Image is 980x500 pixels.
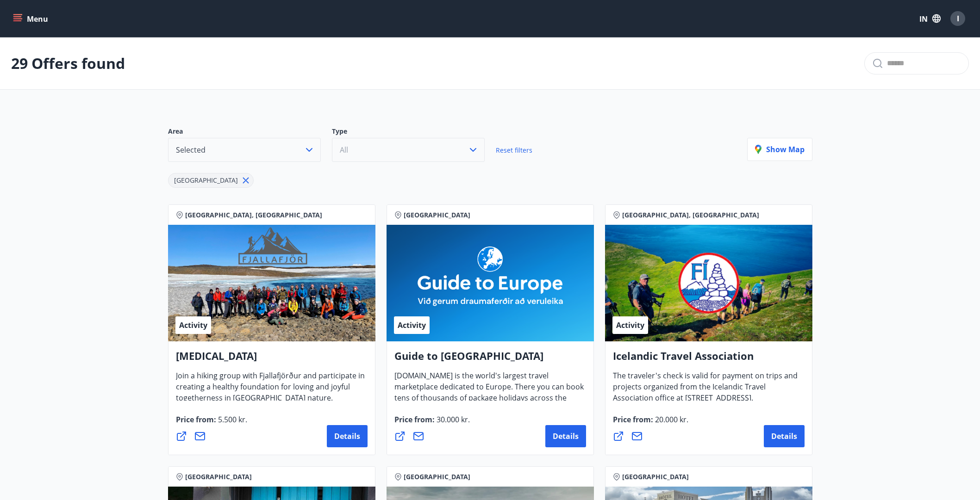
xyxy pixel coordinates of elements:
[394,370,584,425] font: [DOMAIN_NAME] is the world's largest travel marketplace dedicated to Europe. There you can book t...
[185,210,322,219] font: [GEOGRAPHIC_DATA], [GEOGRAPHIC_DATA]
[168,138,321,162] button: Selected
[340,145,348,155] font: All
[496,146,532,154] span: Reset filters
[771,431,797,441] font: Details
[27,14,48,24] font: Menu
[915,10,945,27] button: IN
[613,370,798,403] font: The traveler's check is valid for payment on trips and projects organized from the Icelandic Trav...
[394,414,470,432] span: Price from :
[174,176,238,185] font: [GEOGRAPHIC_DATA]
[919,14,928,24] font: IN
[616,320,644,330] span: Activity
[613,414,688,432] span: Price from :
[332,127,496,138] p: Type
[334,431,360,441] font: Details
[755,144,805,154] p: Show map
[947,7,969,30] button: I
[179,320,207,330] font: Activity
[176,370,365,403] font: Join a hiking group with Fjallafjörður and participate in creating a healthy foundation for lovin...
[176,414,247,432] span: Price from :
[394,349,586,370] h4: Guide to [GEOGRAPHIC_DATA]
[398,320,426,330] span: Activity
[11,53,125,74] p: 29 Offers found
[185,472,252,481] font: [GEOGRAPHIC_DATA]
[176,349,257,363] font: [MEDICAL_DATA]
[176,145,206,155] span: Selected
[327,425,368,447] button: Details
[764,425,805,447] button: Details
[435,414,470,425] span: 30.000 kr.
[168,127,332,138] p: Area
[216,414,247,425] span: 5.500 kr.
[404,210,470,219] font: [GEOGRAPHIC_DATA]
[553,431,579,441] font: Details
[168,173,254,188] div: [GEOGRAPHIC_DATA]
[622,472,689,481] font: [GEOGRAPHIC_DATA]
[747,138,812,161] button: Show map
[622,210,759,219] font: [GEOGRAPHIC_DATA], [GEOGRAPHIC_DATA]
[545,425,586,447] button: Details
[653,414,688,425] span: 20.000 kr.
[957,13,959,24] font: I
[11,10,52,27] button: menu
[404,472,470,481] font: [GEOGRAPHIC_DATA]
[613,349,754,363] font: Icelandic Travel Association
[332,138,485,162] button: All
